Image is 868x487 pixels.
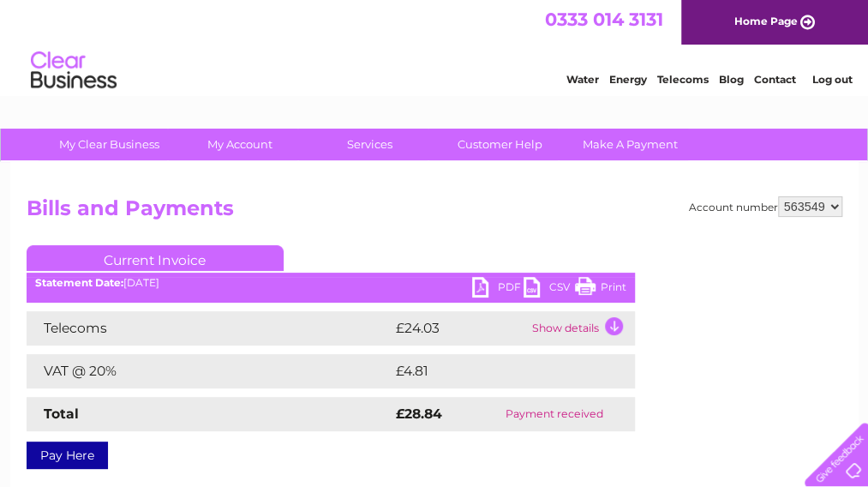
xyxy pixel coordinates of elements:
a: Pay Here [27,442,108,469]
td: Payment received [474,397,634,431]
a: 0333 014 3131 [545,9,663,30]
strong: £28.84 [396,406,442,422]
a: My Clear Business [39,129,180,160]
div: [DATE] [27,277,635,289]
a: Current Invoice [27,245,284,271]
td: Show details [528,311,635,346]
td: Telecoms [27,311,392,346]
td: £4.81 [392,354,593,388]
a: Log out [811,73,852,86]
a: Customer Help [429,129,571,160]
b: Statement Date: [35,276,123,289]
div: Clear Business is a trading name of Verastar Limited (registered in [GEOGRAPHIC_DATA] No. 3667643... [30,9,840,83]
a: PDF [472,277,524,302]
a: Water [566,73,599,86]
a: Print [575,277,626,302]
a: Energy [609,73,647,86]
a: Blog [719,73,744,86]
img: logo.png [30,45,117,97]
td: VAT @ 20% [27,354,392,388]
a: Contact [754,73,796,86]
strong: Total [44,406,79,422]
a: CSV [524,277,575,302]
h2: Bills and Payments [27,196,842,229]
a: My Account [169,129,310,160]
a: Services [299,129,440,160]
a: Telecoms [657,73,709,86]
div: Account number [689,196,842,217]
td: £24.03 [392,311,528,346]
a: Make A Payment [560,129,701,160]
